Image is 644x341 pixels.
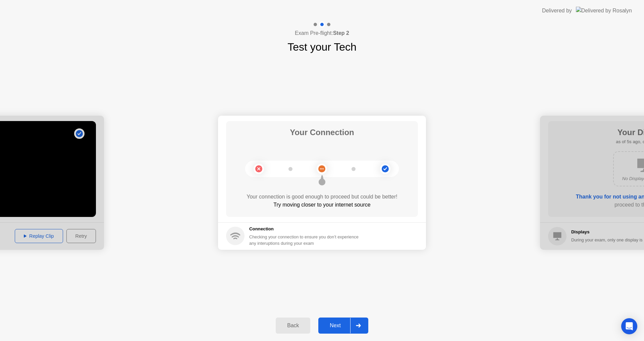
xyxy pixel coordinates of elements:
div: Back [278,323,308,329]
div: Checking your connection to ensure you don’t experience any interuptions during your exam [249,234,363,246]
img: Delivered by Rosalyn [576,7,632,14]
div: Open Intercom Messenger [621,318,637,334]
h4: Exam Pre-flight: [295,29,349,37]
h5: Connection [249,226,363,232]
button: Back [276,318,310,334]
b: Step 2 [333,30,349,36]
div: Your connection is good enough to proceed but could be better! [226,193,418,201]
h1: Test your Tech [287,39,357,55]
div: Delivered by [542,7,572,15]
div: Try moving closer to your internet source [226,201,418,209]
h1: Your Connection [290,126,354,138]
button: Next [318,318,368,334]
div: Next [320,323,350,329]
